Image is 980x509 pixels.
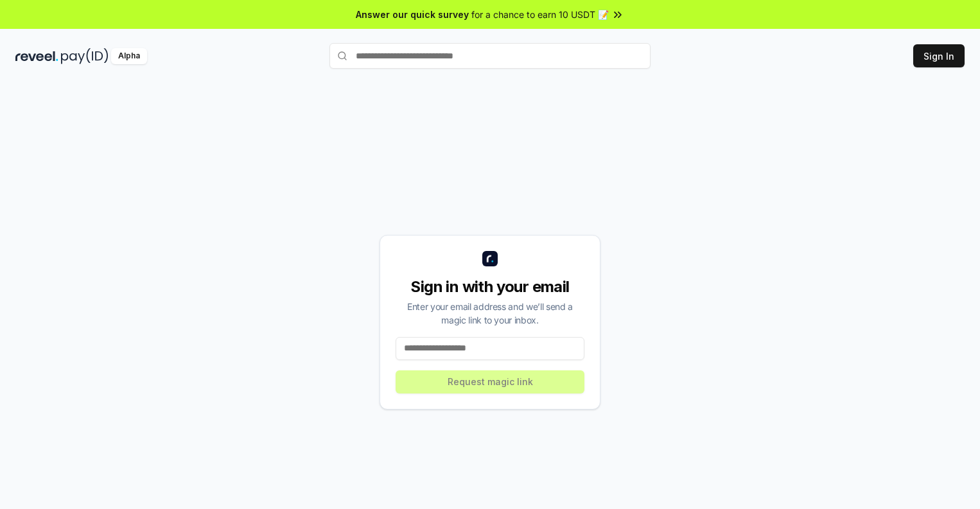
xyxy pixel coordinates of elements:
[471,8,609,21] span: for a chance to earn 10 USDT 📝
[482,251,498,266] img: logo_small
[61,48,109,64] img: pay_id
[356,8,469,21] span: Answer our quick survey
[396,277,584,297] div: Sign in with your email
[111,48,147,64] div: Alpha
[15,48,58,64] img: reveel_dark
[913,44,965,67] button: Sign In
[396,300,584,327] div: Enter your email address and we’ll send a magic link to your inbox.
